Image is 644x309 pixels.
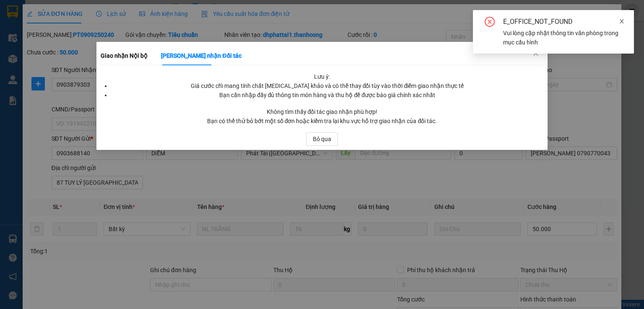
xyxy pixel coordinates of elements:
div: Lưu ý: [101,72,543,100]
span: dollar-circle [511,80,517,87]
div: E_OFFICE_NOT_FOUND [503,17,624,27]
li: Giá cước chỉ mang tính chất [MEDICAL_DATA] khảo và có thể thay đổi tùy vào thời điểm giao nhận th... [111,81,543,90]
span: close [619,18,625,24]
span: close-circle [485,17,495,28]
div: Vui lòng cập nhật thông tin văn phòng trong mục cấu hình [503,28,624,47]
